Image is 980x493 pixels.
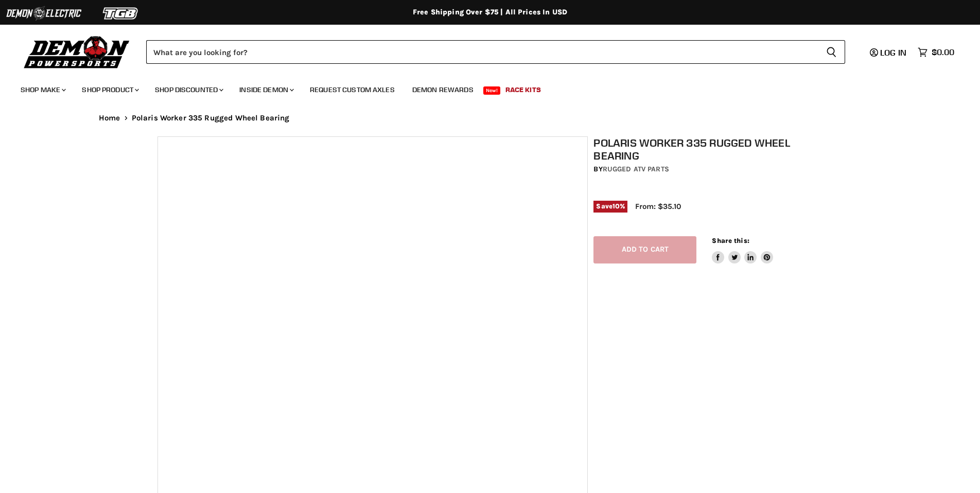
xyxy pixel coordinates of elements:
[865,48,913,57] a: Log in
[302,79,402,100] a: Request Custom Axles
[593,164,828,175] div: by
[13,75,952,100] ul: Main menu
[74,79,145,100] a: Shop Product
[635,202,681,211] span: From: $35.10
[612,202,620,210] span: 10
[913,45,959,60] a: $0.00
[483,86,501,95] span: New!
[405,79,481,100] a: Demon Rewards
[932,47,954,57] span: $0.00
[232,79,300,100] a: Inside Demon
[146,40,818,64] input: Search
[5,4,82,23] img: Demon Electric Logo 2
[78,114,902,122] nav: Breadcrumbs
[818,40,845,64] button: Search
[21,33,133,70] img: Demon Powersports
[712,237,749,244] span: Share this:
[13,79,72,100] a: Shop Make
[146,40,845,64] form: Product
[132,114,290,122] span: Polaris Worker 335 Rugged Wheel Bearing
[593,201,627,212] span: Save %
[82,4,160,23] img: TGB Logo 2
[880,47,906,58] span: Log in
[593,136,828,162] h1: Polaris Worker 335 Rugged Wheel Bearing
[147,79,230,100] a: Shop Discounted
[498,79,549,100] a: Race Kits
[78,8,902,17] div: Free Shipping Over $75 | All Prices In USD
[603,165,669,173] a: Rugged ATV Parts
[712,236,773,263] aside: Share this:
[99,114,120,122] a: Home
